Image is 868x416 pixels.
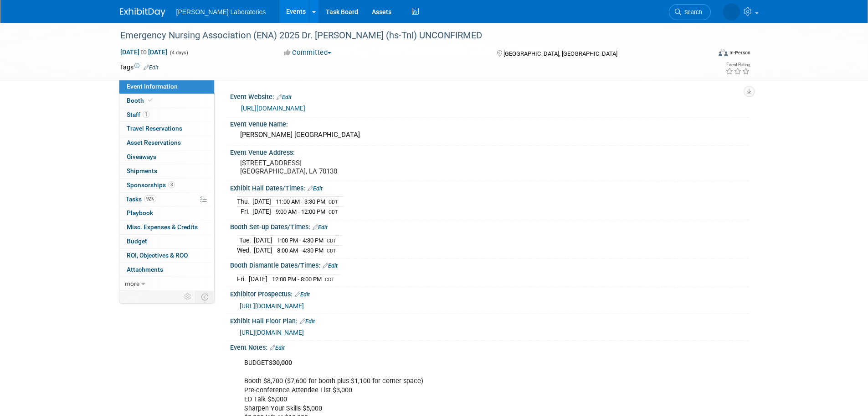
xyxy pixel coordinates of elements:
div: Booth Dismantle Dates/Times: [230,258,749,270]
span: 92% [144,195,156,202]
span: CDT [329,199,338,205]
span: Travel Reservations [127,125,182,132]
a: ROI, Objectives & ROO [119,249,214,263]
div: Emergency Nursing Association (ENA) 2025 Dr. [PERSON_NAME] (hs-TnI) UNCONFIRMED [117,27,697,44]
span: Playbook [127,209,153,216]
a: Playbook [119,206,214,220]
span: CDT [327,248,336,254]
td: Personalize Event Tab Strip [180,291,196,303]
span: Event Information [127,83,178,90]
b: $30,000 [269,359,292,367]
span: 1:00 PM - 4:30 PM [277,237,324,244]
a: Shipments [119,164,214,178]
div: Event Venue Name: [230,117,749,129]
span: Asset Reservations [127,139,181,146]
span: Tasks [126,195,156,203]
span: more [125,280,139,287]
span: CDT [327,238,336,244]
a: Misc. Expenses & Credits [119,221,214,234]
a: Asset Reservations [119,136,214,150]
span: 9:00 AM - 12:00 PM [276,208,325,215]
span: 8:00 AM - 4:30 PM [277,247,324,254]
a: Travel Reservations [119,122,214,136]
span: Sponsorships [127,181,175,189]
a: Edit [300,318,315,325]
span: Staff [127,111,149,118]
td: [DATE] [254,245,272,255]
div: Event Website: [230,90,749,102]
i: Booth reservation complete [148,98,153,103]
a: Edit [277,94,292,100]
img: Tisha Davis [723,3,740,21]
td: [DATE] [249,274,267,284]
a: Edit [313,224,328,231]
span: Misc. Expenses & Credits [127,223,198,231]
span: 1 [143,111,149,118]
span: CDT [329,209,338,215]
td: Fri. [237,274,249,284]
span: Shipments [127,167,157,174]
a: Event Information [119,80,214,94]
td: Tags [120,63,159,72]
a: Attachments [119,263,214,277]
div: Event Venue Address: [230,146,749,157]
span: [GEOGRAPHIC_DATA], [GEOGRAPHIC_DATA] [503,50,617,57]
a: [URL][DOMAIN_NAME] [241,105,305,112]
span: Giveaways [127,153,156,160]
span: 12:00 PM - 8:00 PM [272,276,322,283]
a: [URL][DOMAIN_NAME] [240,329,304,336]
div: In-Person [729,49,750,56]
img: Format-Inperson.png [719,49,728,56]
span: Search [681,9,702,16]
td: [DATE] [254,236,272,246]
a: Edit [144,64,159,71]
div: Event Format [657,47,751,61]
div: Event Notes: [230,341,749,353]
td: Tue. [237,236,254,246]
span: 3 [168,181,175,188]
span: CDT [325,277,334,283]
span: [DATE] [DATE] [120,48,168,56]
a: Search [669,4,711,20]
a: Giveaways [119,150,214,164]
a: Tasks92% [119,193,214,206]
span: Booth [127,97,154,104]
img: ExhibitDay [120,8,165,17]
div: [PERSON_NAME] [GEOGRAPHIC_DATA] [237,128,742,142]
div: Exhibitor Prospectus: [230,287,749,299]
span: ROI, Objectives & ROO [127,252,188,259]
a: Edit [308,185,323,192]
pre: [STREET_ADDRESS] [GEOGRAPHIC_DATA], LA 70130 [240,159,436,175]
div: Booth Set-up Dates/Times: [230,220,749,232]
td: [DATE] [252,197,271,207]
td: Thu. [237,197,252,207]
td: Toggle Event Tabs [195,291,214,303]
td: [DATE] [252,207,271,216]
span: to [139,48,148,56]
div: Exhibit Hall Dates/Times: [230,181,749,193]
a: Edit [323,263,338,269]
a: [URL][DOMAIN_NAME] [240,302,304,310]
a: Edit [270,345,285,351]
a: Budget [119,235,214,248]
a: Booth [119,94,214,108]
div: Event Rating [725,63,750,67]
a: Edit [295,291,310,298]
div: Exhibit Hall Floor Plan: [230,314,749,326]
span: (4 days) [169,50,188,56]
td: Fri. [237,207,252,216]
span: [PERSON_NAME] Laboratories [176,8,266,16]
button: Committed [281,48,335,58]
a: Sponsorships3 [119,179,214,192]
span: Budget [127,237,147,245]
a: Staff1 [119,108,214,122]
span: Attachments [127,266,163,273]
td: Wed. [237,245,254,255]
span: 11:00 AM - 3:30 PM [276,198,325,205]
a: more [119,277,214,291]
